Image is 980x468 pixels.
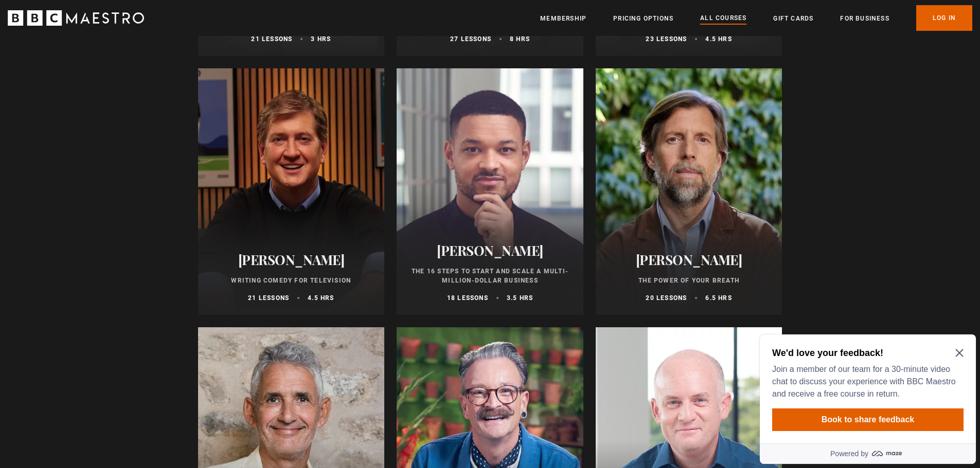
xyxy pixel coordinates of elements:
a: For business [840,13,889,24]
p: 21 lessons [248,293,289,303]
a: All Courses [700,13,746,24]
a: Gift Cards [773,13,813,24]
div: Optional study invitation [4,4,220,134]
svg: BBC Maestro [8,10,144,26]
p: 23 lessons [646,34,687,44]
a: Membership [540,13,586,24]
p: 27 lessons [450,34,491,44]
button: Book to share feedback [16,78,208,101]
a: [PERSON_NAME] The Power of Your Breath 20 lessons 6.5 hrs [596,68,782,315]
a: Log In [916,5,972,31]
p: 20 lessons [646,293,687,303]
a: [PERSON_NAME] Writing Comedy for Television 21 lessons 4.5 hrs [198,68,385,315]
h2: [PERSON_NAME] [210,252,372,268]
p: 18 lessons [447,293,488,303]
p: 21 lessons [251,34,292,44]
a: [PERSON_NAME] The 16 Steps to Start and Scale a Multi-Million-Dollar Business 18 lessons 3.5 hrs [397,68,583,315]
p: 3 hrs [311,34,331,44]
h2: We'd love your feedback! [16,16,204,29]
button: Close Maze Prompt [200,18,208,27]
a: Pricing Options [613,13,673,24]
p: The Power of Your Breath [608,276,770,285]
p: 4.5 hrs [705,34,732,44]
p: Join a member of our team for a 30-minute video chat to discuss your experience with BBC Maestro ... [16,33,204,70]
p: Writing Comedy for Television [210,276,372,285]
p: 4.5 hrs [308,293,334,303]
p: 3.5 hrs [507,293,533,303]
nav: Primary [540,5,972,31]
h2: [PERSON_NAME] [409,242,571,258]
p: 8 hrs [510,34,530,44]
h2: [PERSON_NAME] [608,252,770,268]
a: Powered by maze [4,113,220,134]
p: The 16 Steps to Start and Scale a Multi-Million-Dollar Business [409,267,571,285]
p: 6.5 hrs [705,293,732,303]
